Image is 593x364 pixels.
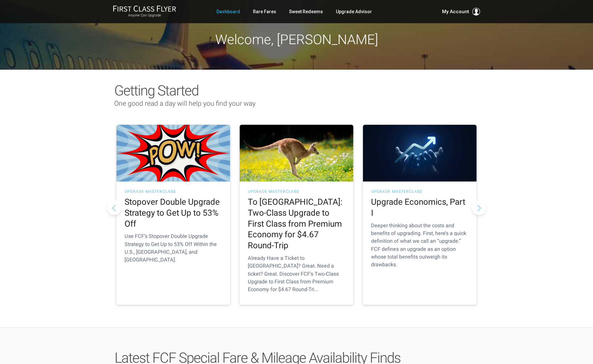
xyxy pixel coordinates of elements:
[216,6,240,17] a: Dashboard
[363,125,477,305] a: UPGRADE MASTERCLASS Upgrade Economics, Part I Deeper thinking about the costs and benefits of upg...
[371,190,468,193] h3: UPGRADE MASTERCLASS
[113,13,176,18] small: Anyone Can Upgrade
[442,8,480,15] button: My Account
[113,5,176,18] a: First Class FlyerAnyone Can Upgrade
[371,222,468,269] p: Deeper thinking about the costs and benefits of upgrading. First, here’s a quick definition of wh...
[215,32,378,47] span: Welcome, [PERSON_NAME]
[114,100,256,107] span: One good read a day will help you find your way
[248,190,345,193] h3: UPGRADE MASTERCLASS
[125,197,222,229] h2: Stopover Double Upgrade Strategy to Get Up to 53% Off
[240,125,353,305] a: UPGRADE MASTERCLASS To [GEOGRAPHIC_DATA]: Two-Class Upgrade to First Class from Premium Economy f...
[253,6,276,17] a: Rare Fares
[125,232,222,264] p: Use FCF’s Stopover Double Upgrade Strategy to Get Up to 53% Off Within the U.S., [GEOGRAPHIC_DATA...
[248,197,345,251] h2: To [GEOGRAPHIC_DATA]: Two-Class Upgrade to First Class from Premium Economy for $4.67 Round-Trip
[472,200,486,215] button: Next slide
[371,197,468,219] h2: Upgrade Economics, Part I
[107,200,122,215] button: Previous slide
[289,6,323,17] a: Sweet Redeems
[116,125,230,305] a: UPGRADE MASTERCLASS Stopover Double Upgrade Strategy to Get Up to 53% Off Use FCF’s Stopover Doub...
[442,8,469,15] span: My Account
[113,5,176,12] img: First Class Flyer
[125,190,222,193] h3: UPGRADE MASTERCLASS
[114,82,198,99] span: Getting Started
[336,6,372,17] a: Upgrade Advisor
[248,254,345,293] p: Already Have a Ticket to [GEOGRAPHIC_DATA]? Great. Need a ticket? Great. Discover FCF’s Two-Class...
